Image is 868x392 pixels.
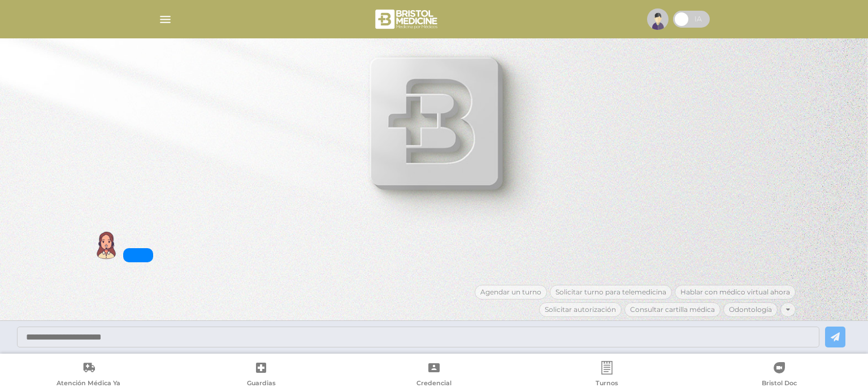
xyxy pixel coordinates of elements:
[693,361,866,390] a: Bristol Doc
[416,379,452,389] span: Credencial
[374,6,441,33] img: bristol-medicine-blanco.png
[158,12,172,27] img: Cober_menu-lines-white.svg
[647,8,669,30] img: profile-placeholder.svg
[762,379,797,389] span: Bristol Doc
[2,361,175,390] a: Atención Médica Ya
[520,361,693,390] a: Turnos
[247,379,276,389] span: Guardias
[175,361,348,390] a: Guardias
[57,379,120,389] span: Atención Médica Ya
[596,379,618,389] span: Turnos
[348,361,520,390] a: Credencial
[92,231,120,259] img: Cober IA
